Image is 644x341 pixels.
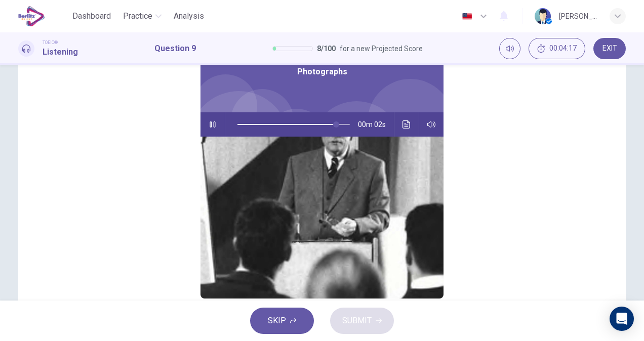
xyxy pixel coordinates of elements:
div: Mute [499,38,520,59]
h1: Question 9 [154,42,196,55]
span: SKIP [268,314,286,328]
span: Photographs [297,66,347,78]
img: EduSynch logo [18,6,45,26]
button: 00:04:17 [529,38,585,59]
span: for a new Projected Score [340,42,423,55]
span: TOEIC® [43,39,58,46]
span: 8 / 100 [317,42,336,55]
button: Practice [119,7,166,25]
span: 00:04:17 [549,45,577,53]
button: Click to see the audio transcription [398,112,415,137]
span: EXIT [602,45,617,53]
img: Profile picture [535,8,551,24]
button: EXIT [593,38,626,59]
a: EduSynch logo [18,6,68,26]
h1: Listening [43,46,78,58]
span: Analysis [174,10,204,22]
div: Hide [529,38,585,59]
button: Analysis [170,7,208,25]
button: Dashboard [68,7,115,25]
img: en [461,13,473,20]
span: Practice [123,10,152,22]
img: Photographs [200,137,444,299]
span: 00m 02s [358,112,394,137]
div: [PERSON_NAME] [PERSON_NAME] [PERSON_NAME] [559,10,597,22]
div: Open Intercom Messenger [610,307,634,331]
button: SKIP [250,308,314,334]
span: Dashboard [72,10,111,22]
